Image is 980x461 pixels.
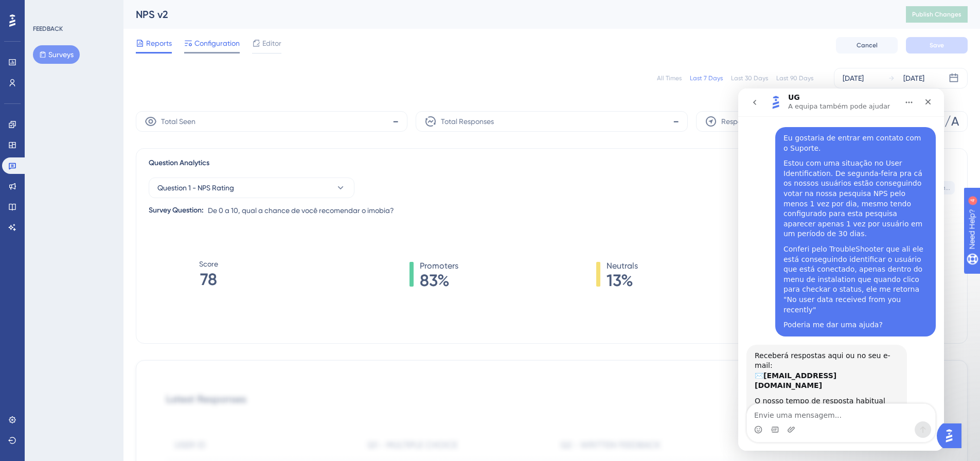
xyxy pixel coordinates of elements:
button: Cancel [836,37,898,54]
span: - [393,113,399,130]
span: Configuration [194,37,240,49]
button: Surveys [33,45,80,64]
span: Response Rate [721,115,771,128]
span: De 0 a 10, qual a chance de você recomendar o imobia? [208,204,394,217]
span: Save [930,41,944,49]
div: [DATE] [903,72,924,84]
div: All Times [657,74,682,82]
span: 13% [607,272,638,289]
div: FEEDBACK [33,25,63,33]
span: Need Help? [24,3,64,15]
button: Question 1 - NPS Rating [149,178,354,198]
tspan: Score [199,260,218,268]
div: Last 90 Days [776,74,813,82]
span: Publish Changes [912,10,961,19]
span: Cancel [857,41,878,49]
iframe: Intercom live chat [738,88,944,451]
tspan: 78 [200,270,217,289]
div: Last 7 Days [690,74,723,82]
span: - [673,113,679,130]
button: Publish Changes [906,6,968,23]
span: Editor [262,37,281,49]
span: Neutrals [607,260,638,272]
iframe: UserGuiding AI Assistant Launcher [937,420,968,451]
span: Total Responses [441,115,494,128]
div: Last 30 Days [731,74,768,82]
span: Reports [146,37,172,49]
div: [DATE] [843,72,864,84]
span: Question Analytics [149,157,209,169]
span: N/A [936,113,959,130]
div: Survey Question: [149,204,204,217]
span: Promoters [420,260,458,272]
span: Question 1 - NPS Rating [157,182,234,194]
span: Total Seen [161,115,195,128]
span: 83% [420,272,458,289]
button: Save [906,37,968,54]
div: NPS v2 [136,7,880,22]
div: 4 [72,5,75,13]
